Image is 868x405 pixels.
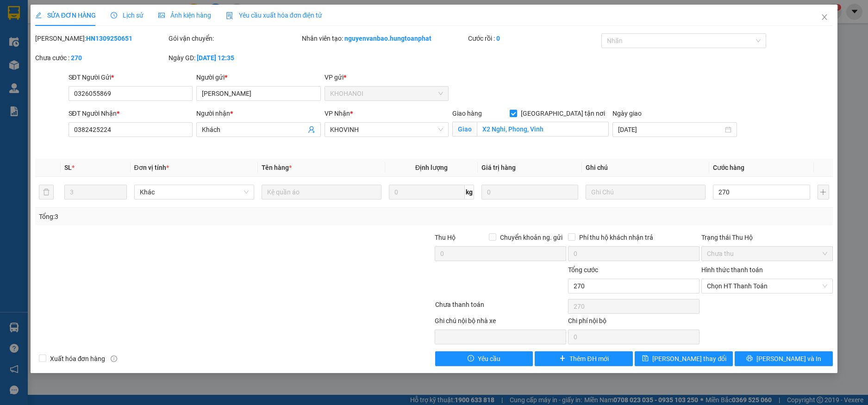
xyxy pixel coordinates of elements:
[35,53,167,63] div: Chưa cước :
[111,355,117,362] span: info-circle
[344,35,431,42] b: nguyenvanbao.hungtoanphat
[756,354,821,364] span: [PERSON_NAME] và In
[169,33,300,44] div: Gói vận chuyển:
[642,355,649,362] span: save
[707,247,827,261] span: Chưa thu
[262,185,381,199] input: VD: Bàn, Ghế
[35,12,96,19] span: SỬA ĐƠN HÀNG
[71,54,82,62] b: 270
[535,351,633,366] button: plusThêm ĐH mới
[559,355,566,362] span: plus
[612,110,642,117] label: Ngày giao
[197,54,234,62] b: [DATE] 12:35
[568,316,699,330] div: Chi phí nội bộ
[478,354,500,364] span: Yêu cầu
[821,13,828,21] span: close
[496,232,566,243] span: Chuyển khoản ng. gửi
[496,35,500,42] b: 0
[196,108,321,118] div: Người nhận
[701,266,763,274] label: Hình thức thanh toán
[746,355,753,362] span: printer
[325,72,449,82] div: VP gửi
[158,12,211,19] span: Ảnh kiện hàng
[86,35,132,42] b: HN1309250651
[652,354,726,364] span: [PERSON_NAME] thay đổi
[69,72,193,82] div: SĐT Người Gửi
[812,5,837,31] button: Close
[713,164,744,171] span: Cước hàng
[568,266,598,274] span: Tổng cước
[582,159,709,177] th: Ghi chú
[435,316,566,330] div: Ghi chú nội bộ nhà xe
[481,185,578,199] input: 0
[46,354,109,364] span: Xuất hóa đơn hàng
[35,12,42,19] span: edit
[64,164,72,171] span: SL
[226,12,323,19] span: Yêu cầu xuất hóa đơn điện tử
[701,232,833,243] div: Trạng thái Thu Hộ
[452,110,482,117] span: Giao hàng
[325,110,350,117] span: VP Nhận
[158,12,165,19] span: picture
[415,164,448,171] span: Định lượng
[517,108,609,118] span: [GEOGRAPHIC_DATA] tận nơi
[468,33,599,44] div: Cước rồi :
[569,354,608,364] span: Thêm ĐH mới
[481,164,516,171] span: Giá trị hàng
[262,164,292,171] span: Tên hàng
[330,123,443,137] span: KHOVINH
[618,125,723,135] input: Ngày giao
[302,33,467,44] div: Nhân viên tạo:
[111,12,117,19] span: clock-circle
[111,12,144,19] span: Lịch sử
[169,53,300,63] div: Ngày GD:
[575,232,657,243] span: Phí thu hộ khách nhận trả
[226,12,233,19] img: icon
[140,185,249,199] span: Khác
[735,351,833,366] button: printer[PERSON_NAME] và In
[196,72,321,82] div: Người gửi
[39,212,335,222] div: Tổng: 3
[39,185,54,199] button: delete
[707,279,827,293] span: Chọn HT Thanh Toán
[452,122,477,137] span: Giao
[69,108,193,118] div: SĐT Người Nhận
[818,185,830,199] button: plus
[586,185,706,199] input: Ghi Chú
[635,351,733,366] button: save[PERSON_NAME] thay đổi
[330,87,443,100] span: KHOHANOI
[134,164,169,171] span: Đơn vị tính
[477,122,609,137] input: Giao tận nơi
[35,33,167,44] div: [PERSON_NAME]:
[435,351,533,366] button: exclamation-circleYêu cầu
[308,126,315,133] span: user-add
[434,299,568,316] div: Chưa thanh toán
[468,355,474,362] span: exclamation-circle
[435,234,456,241] span: Thu Hộ
[465,185,474,199] span: kg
